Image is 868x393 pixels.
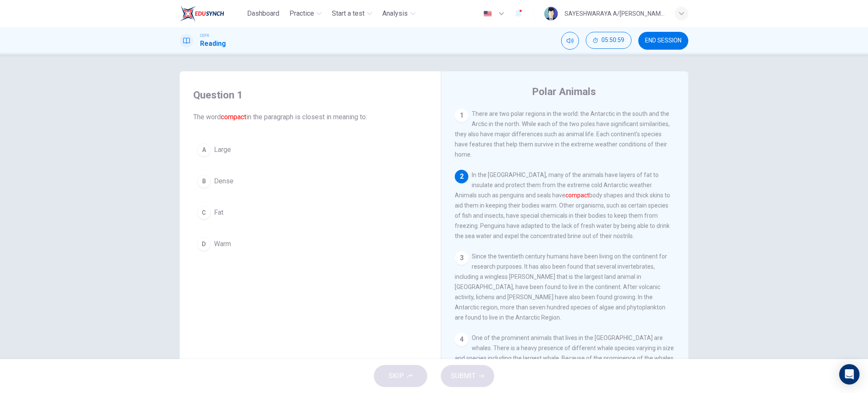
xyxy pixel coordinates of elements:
div: Open Intercom Messenger [839,364,860,385]
span: Practice [289,8,314,19]
div: SAYESHWARAYA A/[PERSON_NAME] [565,8,665,19]
span: Since the twentieth century humans have been living on the continent for research purposes. It ha... [455,253,667,321]
div: D [197,237,211,251]
div: A [197,143,211,157]
button: Start a test [328,6,376,21]
img: EduSynch logo [180,5,224,22]
div: Mute [561,32,579,50]
button: END SESSION [638,32,688,50]
div: 2 [455,170,468,183]
span: Warm [214,239,231,249]
div: B [197,174,211,188]
span: Start a test [332,8,364,19]
span: END SESSION [645,37,682,44]
span: Analysis [382,8,408,19]
span: Fat [214,208,223,218]
div: C [197,206,211,219]
span: In the [GEOGRAPHIC_DATA], many of the animals have layers of fat to insulate and protect them fro... [455,171,670,239]
span: Dashboard [247,8,279,19]
button: DWarm [193,233,427,255]
button: BDense [193,171,427,192]
div: 3 [455,251,468,265]
button: ALarge [193,139,427,160]
img: Profile picture [544,7,558,20]
div: 4 [455,333,468,346]
button: Analysis [379,6,419,21]
button: 05:50:59 [586,32,632,49]
button: Dashboard [244,6,283,21]
span: There are two polar regions in the world: the Antarctic in the south and the Arctic in the north.... [455,110,670,158]
a: EduSynch logo [180,5,244,22]
span: 05:50:59 [601,37,624,44]
span: CEFR [200,33,209,39]
button: Practice [286,6,325,21]
span: The word in the paragraph is closest in meaning to: [193,112,427,122]
span: Large [214,145,231,155]
h1: Reading [200,39,226,49]
img: en [482,11,493,17]
div: Hide [586,32,632,50]
h4: Polar Animals [532,85,596,98]
button: CFat [193,202,427,223]
h4: Question 1 [193,88,427,102]
div: 1 [455,109,468,122]
font: compact [565,192,589,199]
span: Dense [214,176,234,186]
font: compact [221,113,246,121]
